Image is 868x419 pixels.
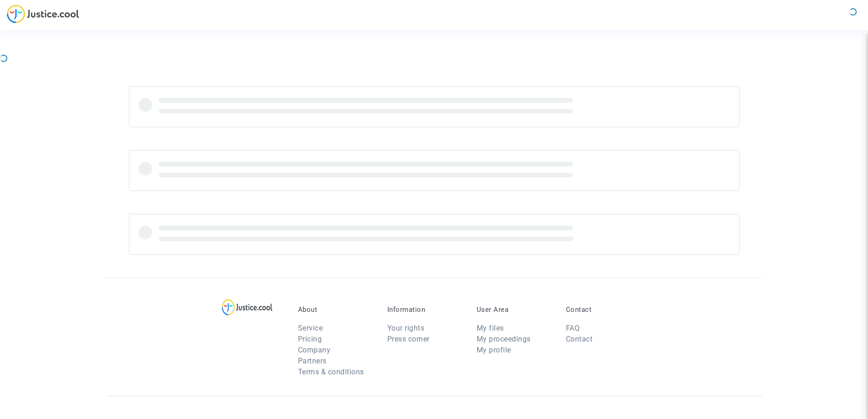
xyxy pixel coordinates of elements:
[477,346,511,354] a: My profile
[7,5,79,23] img: jc-logo.svg
[477,305,552,314] p: User Area
[566,335,593,343] a: Contact
[387,335,430,343] a: Press corner
[298,324,323,332] a: Service
[298,357,327,365] a: Partners
[298,367,364,376] a: Terms & conditions
[387,324,425,332] a: Your rights
[566,305,642,314] p: Contact
[298,305,374,314] p: About
[222,299,272,316] img: logo-lg.svg
[387,305,463,314] p: Information
[298,335,322,343] a: Pricing
[477,335,531,343] a: My proceedings
[298,346,331,354] a: Company
[566,324,580,332] a: FAQ
[477,324,504,332] a: My files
